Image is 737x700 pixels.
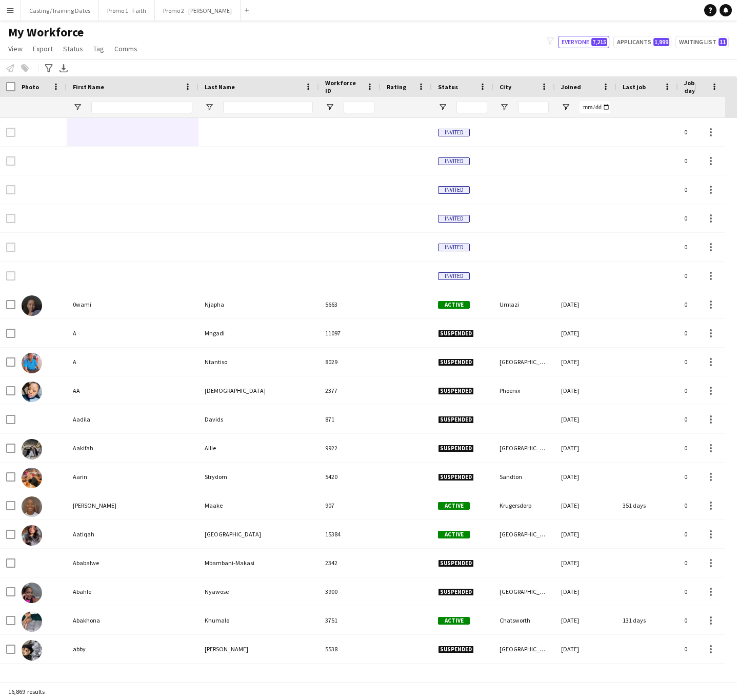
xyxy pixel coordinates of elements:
app-action-btn: Advanced filters [43,62,55,74]
div: [DATE] [555,376,616,405]
button: Casting/Training Dates [21,1,99,21]
input: Row Selection is disabled for this row (unchecked) [6,243,15,252]
div: 131 days [616,606,678,634]
span: Invited [438,272,470,280]
div: 3900 [319,577,381,606]
span: Invited [438,244,470,251]
span: Comms [114,44,137,53]
span: Invited [438,186,470,194]
span: Active [438,301,470,309]
div: [GEOGRAPHIC_DATA] [493,520,555,548]
img: Aakifah Allie [22,439,42,459]
img: Abahle Nyawose [22,583,42,603]
div: A [67,348,198,376]
div: [PERSON_NAME] [67,664,198,692]
div: Aarin [67,463,198,491]
div: 871 [319,405,381,433]
button: Open Filter Menu [205,103,214,112]
span: Workforce ID [325,79,362,94]
div: Aatiqah [67,520,198,548]
div: Bakina [198,664,319,692]
div: 2377 [319,376,381,405]
div: [GEOGRAPHIC_DATA] [493,348,555,376]
input: Row Selection is disabled for this row (unchecked) [6,214,15,223]
span: First Name [73,83,104,91]
img: Abakhona Khumalo [22,611,42,632]
div: [DATE] [555,405,616,433]
div: Abakhona [67,606,198,634]
div: Ababalwe [67,549,198,577]
img: abby koopman [22,640,42,661]
div: [DATE] [555,290,616,318]
input: Row Selection is disabled for this row (unchecked) [6,185,15,194]
div: [DEMOGRAPHIC_DATA] [198,376,319,405]
span: Jobs (last 90 days) [684,79,721,94]
button: Open Filter Menu [438,103,447,112]
span: Suspended [438,588,474,596]
div: Phoenix [493,376,555,405]
div: 351 days [616,491,678,519]
img: Aarin Strydom [22,468,42,488]
span: Photo [22,83,39,91]
div: Sandton [493,463,555,491]
a: Status [59,42,87,55]
div: Nyawose [198,577,319,606]
span: 7,215 [591,38,607,46]
div: [DATE] [555,577,616,606]
div: [PERSON_NAME] [198,635,319,663]
div: Njapha [198,290,319,318]
button: Open Filter Menu [500,103,509,112]
div: [GEOGRAPHIC_DATA] [493,434,555,462]
button: Promo 2 - [PERSON_NAME] [155,1,241,21]
div: Mngadi [198,319,319,347]
div: Khumalo [198,606,319,634]
input: City Filter Input [518,101,549,113]
span: Export [33,44,53,53]
div: [PERSON_NAME] [67,491,198,519]
input: Status Filter Input [456,101,487,113]
span: 1,999 [653,38,669,46]
span: Invited [438,129,470,136]
span: Active [438,617,470,625]
div: A [67,319,198,347]
div: 5538 [319,635,381,663]
div: Abahle [67,577,198,606]
div: 11097 [319,319,381,347]
button: Open Filter Menu [561,103,570,112]
div: [DATE] [555,463,616,491]
input: Row Selection is disabled for this row (unchecked) [6,128,15,137]
span: Suspended [438,330,474,337]
div: 8029 [319,348,381,376]
div: [DATE] [555,434,616,462]
div: Umlazi [493,290,555,318]
div: 2342 [319,549,381,577]
span: 11 [719,38,727,46]
span: Joined [561,83,581,91]
span: Suspended [438,445,474,452]
div: [DATE] [555,520,616,548]
span: Suspended [438,473,474,481]
div: [DATE] [555,635,616,663]
app-action-btn: Export XLSX [57,62,70,74]
button: Applicants1,999 [613,36,671,48]
div: [DATE] [555,664,616,692]
span: Active [438,531,470,538]
span: Last job [623,83,646,91]
div: 0wami [67,290,198,318]
div: [GEOGRAPHIC_DATA] [493,635,555,663]
div: [GEOGRAPHIC_DATA] [493,577,555,606]
span: Rating [387,83,406,91]
div: [GEOGRAPHIC_DATA] [198,520,319,548]
div: 3751 [319,606,381,634]
span: View [8,44,23,53]
span: Tag [93,44,104,53]
a: Tag [89,42,108,55]
div: [DATE] [555,549,616,577]
span: Last Name [205,83,235,91]
button: Open Filter Menu [325,103,334,112]
button: Promo 1 - Faith [99,1,155,21]
div: Krugersdorp [493,491,555,519]
span: Active [438,502,470,510]
div: Mbambani-Makasi [198,549,319,577]
span: Status [438,83,458,91]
